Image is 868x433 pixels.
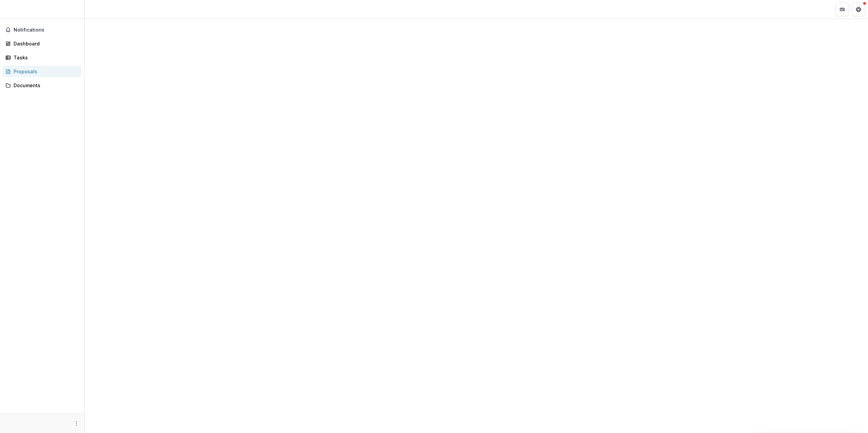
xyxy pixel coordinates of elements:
a: Tasks [3,52,82,63]
div: Dashboard [14,40,76,47]
button: Get Help [852,3,865,16]
div: Proposals [14,68,76,75]
div: Tasks [14,54,76,61]
button: Notifications [3,24,82,35]
span: Notifications [14,27,79,33]
div: Documents [14,82,76,89]
a: Dashboard [3,38,82,49]
button: More [72,419,80,428]
a: Proposals [3,66,82,77]
button: Partners [835,3,849,16]
a: Documents [3,80,82,91]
